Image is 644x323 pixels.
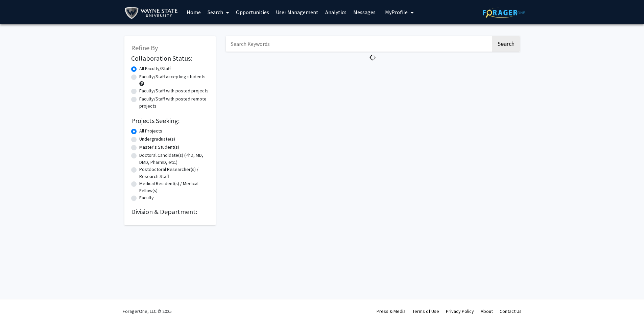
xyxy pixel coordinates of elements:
img: ForagerOne Logo [483,7,525,18]
div: ForagerOne, LLC © 2025 [123,299,172,323]
label: Faculty/Staff with posted projects [139,87,209,94]
span: Refine By [131,43,158,52]
nav: Page navigation [226,63,520,79]
label: Faculty/Staff accepting students [139,73,206,80]
a: Privacy Policy [446,308,474,314]
label: Doctoral Candidate(s) (PhD, MD, DMD, PharmD, etc.) [139,152,209,166]
label: Master's Student(s) [139,144,179,151]
label: Undergraduate(s) [139,136,175,143]
a: Analytics [322,0,350,24]
a: Opportunities [233,0,272,24]
label: Faculty [139,194,154,201]
span: My Profile [385,9,408,16]
h2: Division & Department: [131,208,209,216]
img: Loading [367,52,379,63]
a: Search [204,0,233,24]
h2: Projects Seeking: [131,117,209,125]
button: Search [492,36,520,52]
a: User Management [272,0,322,24]
label: Faculty/Staff with posted remote projects [139,95,209,110]
a: Terms of Use [412,308,439,314]
a: Press & Media [377,308,406,314]
label: All Faculty/Staff [139,65,171,72]
img: Wayne State University Logo [124,5,181,21]
a: Contact Us [500,308,522,314]
label: Postdoctoral Researcher(s) / Research Staff [139,166,209,180]
input: Search Keywords [226,36,491,52]
a: Messages [350,0,379,24]
h2: Collaboration Status: [131,54,209,62]
a: Home [183,0,204,24]
a: About [481,308,493,314]
label: All Projects [139,127,162,135]
iframe: Chat [615,293,639,318]
label: Medical Resident(s) / Medical Fellow(s) [139,180,209,194]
